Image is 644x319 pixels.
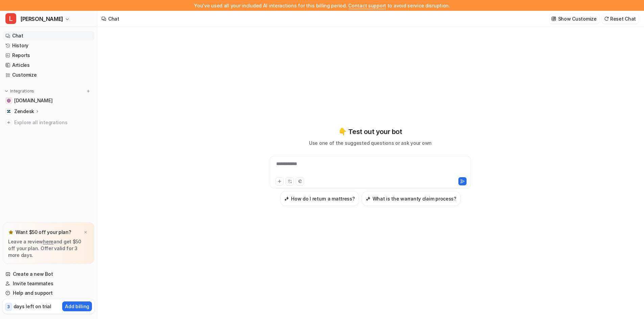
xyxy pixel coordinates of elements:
[3,279,94,288] a: Invite teammates
[14,117,92,128] span: Explore all integrations
[3,41,94,50] a: History
[65,303,89,310] p: Add billing
[558,15,597,22] p: Show Customize
[20,14,63,24] span: [PERSON_NAME]
[348,3,386,8] span: Contact support
[5,13,16,24] span: L
[62,301,92,311] button: Add billing
[549,14,599,24] button: Show Customize
[14,108,34,115] p: Zendesk
[373,195,456,202] h3: What is the warranty claim process?
[366,196,371,201] img: What is the warranty claim process?
[309,139,432,147] p: Use one of the suggested questions or ask your own
[3,118,94,127] a: Explore all integrations
[291,195,355,202] h3: How do I return a mattress?
[280,191,359,206] button: How do I return a mattress?How do I return a mattress?
[16,229,71,236] p: Want $50 off your plan?
[3,288,94,298] a: Help and support
[108,15,119,22] div: Chat
[604,16,609,21] img: reset
[86,89,91,94] img: menu_add.svg
[551,16,556,21] img: customize
[3,60,94,70] a: Articles
[3,88,36,95] button: Integrations
[7,304,10,310] p: 3
[14,303,51,310] p: days left on trial
[4,89,9,94] img: expand menu
[3,96,94,105] a: www.dormeo.co.uk[DOMAIN_NAME]
[362,191,460,206] button: What is the warranty claim process?What is the warranty claim process?
[3,31,94,41] a: Chat
[3,70,94,80] a: Customize
[5,119,12,126] img: explore all integrations
[8,230,14,235] img: star
[14,97,52,104] span: [DOMAIN_NAME]
[3,269,94,279] a: Create a new Bot
[8,238,89,259] p: Leave a review and get $50 off your plan. Offer valid for 3 more days.
[7,109,11,113] img: Zendesk
[3,51,94,60] a: Reports
[43,239,53,244] a: here
[7,99,11,103] img: www.dormeo.co.uk
[284,196,289,201] img: How do I return a mattress?
[10,88,34,94] p: Integrations
[338,127,402,137] p: 👇 Test out your bot
[602,14,639,24] button: Reset Chat
[84,230,88,235] img: x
